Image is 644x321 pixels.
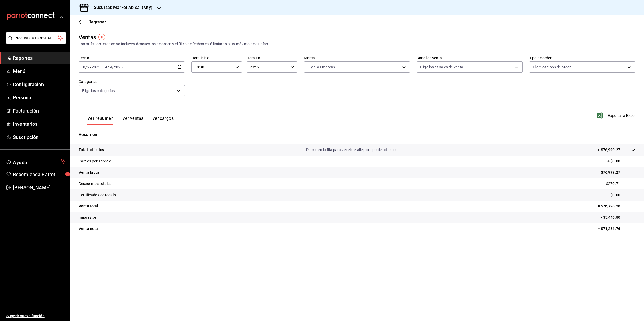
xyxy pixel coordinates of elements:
span: Configuración [13,81,65,88]
button: Pregunta a Parrot AI [6,32,66,44]
input: -- [109,65,112,69]
p: Impuestos [79,215,97,220]
span: Elige las marcas [307,64,335,70]
span: Suscripción [13,134,65,141]
p: Resumen [79,131,635,138]
p: Total artículos [79,147,104,153]
span: Inventarios [13,120,65,128]
p: - $5,446.80 [601,215,635,220]
button: Ver cargos [152,116,174,125]
button: open_drawer_menu [59,14,64,18]
h3: Sucursal: Market Abisal (Mty) [89,4,153,11]
p: Descuentos totales [79,181,111,187]
p: - $0.00 [608,192,635,198]
span: Facturación [13,107,65,114]
span: Recomienda Parrot [13,171,65,178]
span: Pregunta a Parrot AI [15,35,58,41]
span: Elige los tipos de orden [533,64,572,70]
label: Hora inicio [191,56,242,60]
p: + $0.00 [607,158,635,164]
p: + $76,999.27 [598,147,620,153]
button: Ver resumen [87,116,114,125]
span: / [108,65,109,69]
button: Regresar [79,19,106,25]
input: ---- [91,65,101,69]
div: navigation tabs [87,116,174,125]
label: Fecha [79,56,185,60]
span: Menú [13,68,65,75]
p: Certificados de regalo [79,192,116,198]
span: / [90,65,91,69]
label: Tipo de orden [529,56,635,60]
a: Pregunta a Parrot AI [4,39,66,45]
span: Sugerir nueva función [6,313,65,319]
span: / [112,65,114,69]
p: = $76,999.27 [598,170,635,175]
label: Marca [304,56,410,60]
input: -- [83,65,85,69]
span: Ayuda [13,158,58,165]
div: Ventas [79,33,96,41]
p: = $71,281.76 [598,226,635,232]
label: Categorías [79,80,185,83]
img: Tooltip marker [98,34,105,40]
span: Personal [13,94,65,101]
p: Cargos por servicio [79,158,112,164]
input: -- [103,65,108,69]
label: Hora fin [247,56,297,60]
span: [PERSON_NAME] [13,184,65,191]
button: Ver ventas [122,116,144,125]
span: Elige los canales de venta [420,64,463,70]
label: Canal de venta [417,56,523,60]
span: Regresar [88,19,106,25]
input: -- [87,65,90,69]
button: Exportar a Excel [598,112,635,119]
input: ---- [114,65,123,69]
p: Venta bruta [79,170,99,175]
span: / [85,65,87,69]
span: Elige las categorías [82,88,115,93]
p: = $76,728.56 [598,203,635,209]
span: - [101,65,102,69]
p: Venta total [79,203,98,209]
span: Reportes [13,54,65,62]
p: Venta neta [79,226,98,232]
div: Los artículos listados no incluyen descuentos de orden y el filtro de fechas está limitado a un m... [79,41,635,47]
p: - $270.71 [604,181,635,187]
p: Da clic en la fila para ver el detalle por tipo de artículo [306,147,396,153]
